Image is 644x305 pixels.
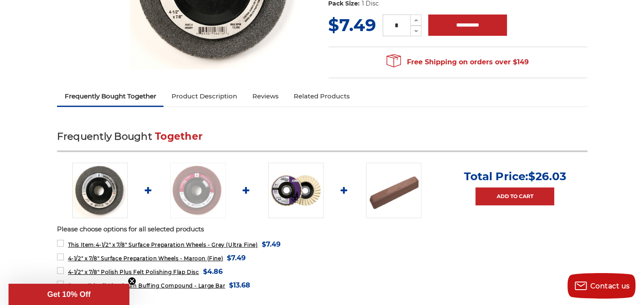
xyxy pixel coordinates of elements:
span: $13.68 [229,279,250,291]
button: Contact us [567,273,635,299]
span: $7.49 [261,239,280,250]
span: Brown Tripoli Aluminum Buffing Compound - Large Bar [68,282,225,289]
a: Related Products [286,87,358,106]
span: Contact us [590,282,630,290]
span: $26.03 [528,170,566,183]
span: 4-1/2" x 7/8" Polish Plus Felt Polishing Flap Disc [68,269,199,275]
a: Product Description [163,87,244,106]
span: 4-1/2" x 7/8" Surface Preparation Wheels - Grey (Ultra Fine) [68,242,258,248]
a: Add to Cart [475,187,554,205]
p: Total Price: [464,170,566,183]
p: Please choose options for all selected products [57,224,587,234]
span: Frequently Bought [57,130,152,142]
div: Get 10% OffClose teaser [9,284,129,305]
span: Together [155,130,203,142]
span: Get 10% Off [47,290,91,299]
button: Close teaser [128,277,136,285]
strong: This Item: [68,242,95,248]
span: $7.49 [227,252,246,264]
span: $4.86 [203,266,222,277]
span: Free Shipping on orders over $149 [386,54,529,71]
a: Frequently Bought Together [57,87,164,106]
span: $7.49 [328,14,376,35]
span: 4-1/2" x 7/8" Surface Preparation Wheels - Maroon (Fine) [68,255,223,262]
img: Gray Surface Prep Disc [72,163,128,218]
a: Reviews [244,87,286,106]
